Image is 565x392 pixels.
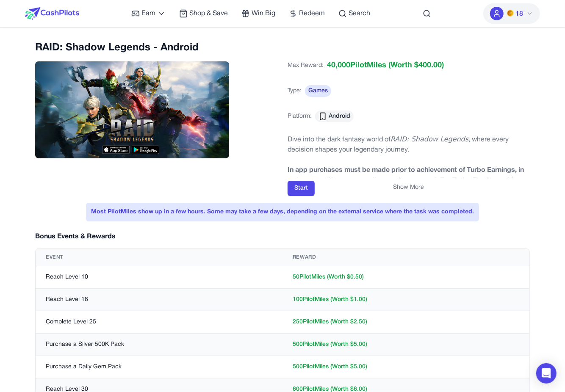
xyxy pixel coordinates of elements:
[289,8,325,19] a: Redeem
[282,356,529,378] td: 500 PilotMiles (Worth $ 5.00 )
[288,167,524,214] strong: In app purchases must be made prior to achievement of Turbo Earnings, in order to qualify, or any...
[329,112,350,121] span: Android
[36,311,282,334] td: Complete Level 25
[327,60,444,72] span: 40,000 PilotMiles (Worth $ 400.00 )
[515,9,523,19] span: 18
[393,183,424,192] button: Show More
[141,8,155,19] span: Earn
[288,61,324,70] span: Max Reward:
[338,8,370,19] a: Search
[36,356,282,378] td: Purchase a Daily Gem Pack
[536,363,557,384] div: Open Intercom Messenger
[131,8,166,19] a: Earn
[189,8,228,19] span: Shop & Save
[299,8,325,19] span: Redeem
[179,8,228,19] a: Shop & Save
[282,289,529,311] td: 100 PilotMiles (Worth $ 1.00 )
[35,232,116,242] h3: Bonus Events & Rewards
[391,135,468,143] em: RAID: Shadow Legends
[282,334,529,356] td: 500 PilotMiles (Worth $ 5.00 )
[86,203,479,221] div: Most PilotMiles show up in a few hours. Some may take a few days, depending on the external servi...
[288,181,315,196] button: Start
[288,87,302,95] span: Type:
[36,334,282,356] td: Purchase a Silver 500K Pack
[36,249,282,266] th: Event
[25,7,79,20] img: CashPilots Logo
[252,8,275,19] span: Win Big
[288,112,312,121] span: Platform:
[282,249,529,266] th: Reward
[507,10,514,17] img: PMs
[282,266,529,289] td: 50 PilotMiles (Worth $ 0.50 )
[36,289,282,311] td: Reach Level 18
[483,3,540,24] button: PMs18
[305,85,331,97] span: Games
[282,311,529,334] td: 250 PilotMiles (Worth $ 2.50 )
[35,61,229,158] img: RAID: Shadow Legends - Android
[349,8,370,19] span: Search
[36,266,282,289] td: Reach Level 10
[35,41,277,55] h2: RAID: Shadow Legends - Android
[288,134,530,155] p: Dive into the dark fantasy world of , where every decision shapes your legendary journey.
[241,8,275,19] a: Win Big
